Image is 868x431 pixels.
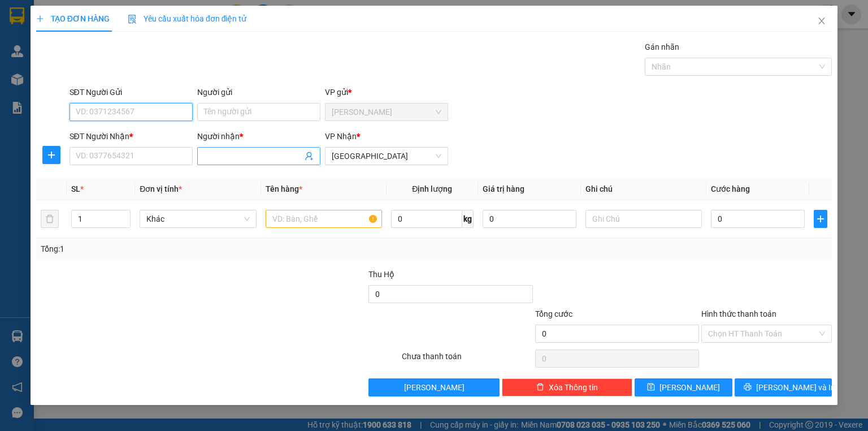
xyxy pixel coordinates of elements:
button: plus [814,210,827,228]
button: deleteXóa Thông tin [502,378,632,396]
button: Close [806,6,837,37]
span: [PERSON_NAME] [404,381,465,394]
input: 0 [483,210,576,228]
span: delete [536,383,544,392]
span: plus [36,15,44,23]
span: Thu Hộ [368,270,394,279]
span: user-add [305,152,314,161]
button: [PERSON_NAME] [368,378,499,396]
span: [PERSON_NAME] [659,381,720,394]
span: TẠO ĐƠN HÀNG [36,14,110,23]
span: Giá trị hàng [483,184,524,193]
th: Ghi chú [581,178,706,200]
button: save[PERSON_NAME] [635,378,732,396]
span: [PERSON_NAME] và In [756,381,835,394]
label: Hình thức thanh toán [701,309,776,318]
span: Tổng cước [535,309,572,318]
input: Ghi Chú [585,210,702,228]
img: icon [128,15,137,24]
span: plus [814,214,827,223]
span: SL [71,184,80,193]
span: Định lượng [412,184,452,193]
span: Đơn vị tính [140,184,182,193]
div: SĐT Người Nhận [70,130,193,143]
div: Chưa thanh toán [401,350,533,370]
span: Sài Gòn [332,148,441,165]
div: SĐT Người Gửi [70,86,193,98]
span: VP Nhận [325,132,357,141]
span: close [817,16,826,25]
span: kg [462,210,474,228]
div: Người nhận [197,130,320,143]
span: Phan Rang [332,104,441,120]
label: Gán nhãn [645,42,679,51]
span: printer [744,383,752,392]
span: save [647,383,655,392]
span: Khác [146,210,249,227]
span: Cước hàng [711,184,750,193]
div: Người gửi [197,86,320,98]
span: Tên hàng [266,184,302,193]
button: printer[PERSON_NAME] và In [735,378,832,396]
span: plus [43,150,60,160]
div: Tổng: 1 [41,243,336,255]
button: delete [41,210,59,228]
input: VD: Bàn, Ghế [266,210,382,228]
span: Xóa Thông tin [549,381,598,394]
span: Yêu cầu xuất hóa đơn điện tử [128,14,247,23]
div: VP gửi [325,86,448,98]
button: plus [42,146,60,164]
